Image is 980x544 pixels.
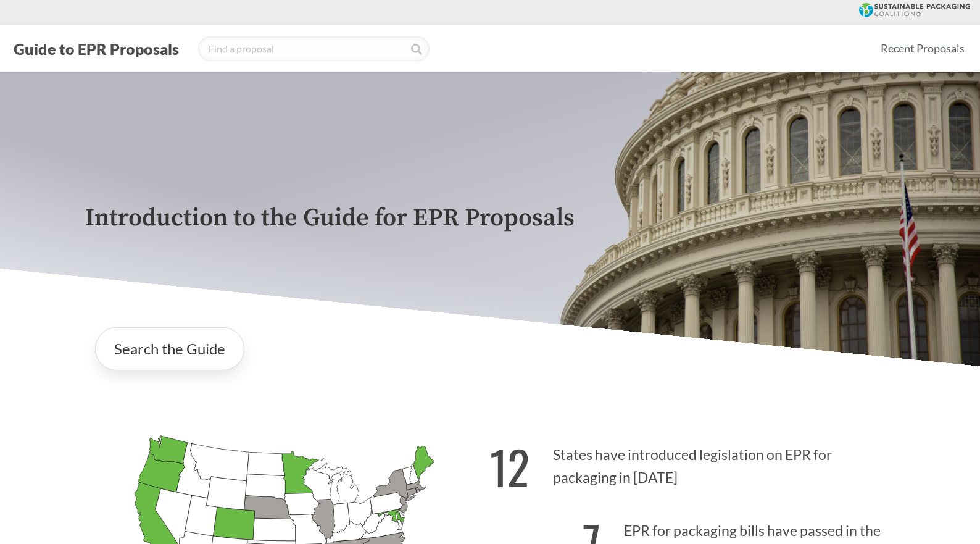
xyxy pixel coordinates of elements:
button: Guide to EPR Proposals [10,39,183,59]
p: Introduction to the Guide for EPR Proposals [85,204,895,232]
a: Search the Guide [95,327,244,370]
a: Recent Proposals [875,35,970,62]
strong: 12 [490,432,529,501]
p: States have introduced legislation on EPR for packaging in [DATE] [490,425,895,501]
input: Find a proposal [198,36,430,61]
